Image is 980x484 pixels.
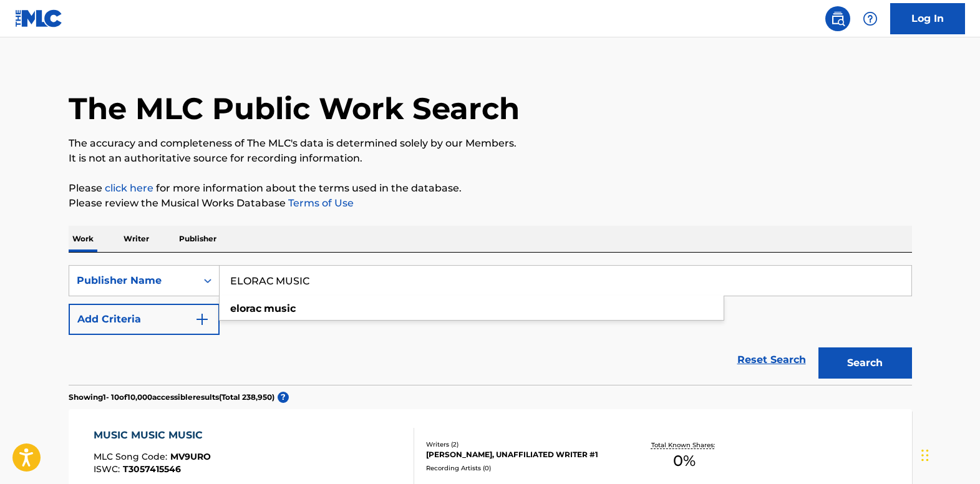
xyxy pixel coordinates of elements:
span: T3057415546 [123,463,181,475]
a: click here [105,182,153,194]
strong: elorac [230,302,261,314]
p: The accuracy and completeness of The MLC's data is determined solely by our Members. [69,136,912,151]
span: MLC Song Code : [94,451,170,462]
span: 0 % [673,450,696,472]
p: Total Known Shares: [651,440,718,450]
a: Public Search [825,6,850,31]
p: Publisher [175,226,220,252]
a: Log In [890,3,965,34]
div: Recording Artists ( 0 ) [426,463,614,473]
span: ? [278,392,289,403]
form: Search Form [69,265,912,385]
div: Writers ( 2 ) [426,440,614,449]
p: It is not an authoritative source for recording information. [69,151,912,166]
strong: music [264,302,296,314]
img: help [863,11,878,26]
img: 9d2ae6d4665cec9f34b9.svg [195,312,210,327]
div: Drag [921,437,929,474]
div: [PERSON_NAME], UNAFFILIATED WRITER #1 [426,449,614,460]
a: Reset Search [731,346,812,374]
div: Help [858,6,883,31]
p: Please review the Musical Works Database [69,196,912,211]
p: Showing 1 - 10 of 10,000 accessible results (Total 238,950 ) [69,392,274,403]
p: Writer [120,226,153,252]
div: Publisher Name [77,273,189,288]
p: Work [69,226,97,252]
span: ISWC : [94,463,123,475]
img: search [830,11,845,26]
button: Add Criteria [69,304,220,335]
h1: The MLC Public Work Search [69,90,520,127]
img: MLC Logo [15,9,63,27]
div: MUSIC MUSIC MUSIC [94,428,211,443]
a: Terms of Use [286,197,354,209]
span: MV9URO [170,451,211,462]
iframe: Chat Widget [918,424,980,484]
button: Search [818,347,912,379]
p: Please for more information about the terms used in the database. [69,181,912,196]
